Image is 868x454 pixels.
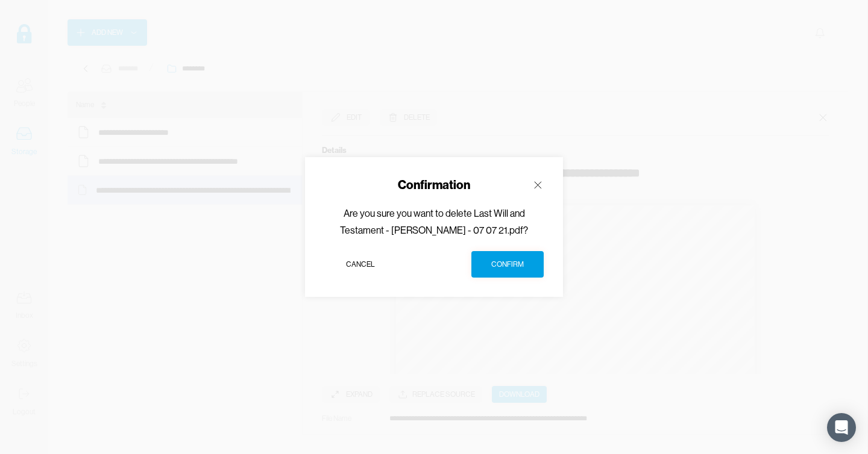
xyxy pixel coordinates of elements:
div: Cancel [346,258,375,270]
div: Confirmation [398,176,470,193]
div: Confirm [491,258,524,270]
div: Are you sure you want to delete Last Will and Testament - [PERSON_NAME] - 07 07 21.pdf? [324,205,544,239]
div: Open Intercom Messenger [827,413,856,442]
button: Confirm [471,251,544,278]
button: Cancel [324,251,397,278]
